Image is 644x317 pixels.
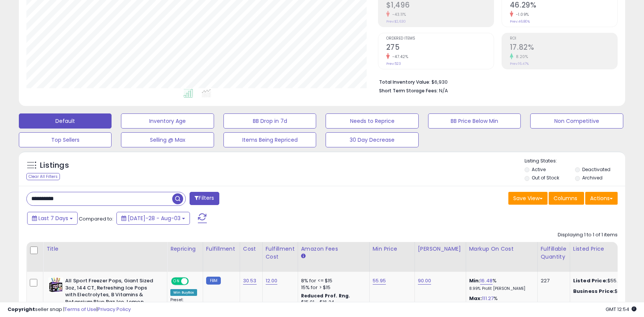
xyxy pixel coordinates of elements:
[469,286,532,291] p: 8.99% Profit [PERSON_NAME]
[428,113,521,129] button: BB Price Below Min
[386,43,494,53] h2: 275
[301,253,306,260] small: Amazon Fees.
[582,166,610,173] label: Deactivated
[510,1,617,11] h2: 46.29%
[418,277,431,285] a: 90.00
[480,277,493,285] a: 16.48
[8,306,35,313] strong: Copyright
[390,12,406,17] small: -43.11%
[510,19,530,24] small: Prev: 46.80%
[469,277,480,284] b: Min:
[301,284,364,291] div: 15% for > $15
[510,61,529,66] small: Prev: 16.47%
[206,277,221,285] small: FBM
[206,245,237,253] div: Fulfillment
[510,37,617,41] span: ROI
[573,288,615,295] b: Business Price:
[64,306,96,313] a: Terms of Use
[116,212,190,225] button: [DATE]-28 - Aug-03
[373,245,411,253] div: Min Price
[582,175,603,181] label: Archived
[40,160,69,171] h5: Listings
[38,214,68,222] span: Last 7 Days
[65,277,157,314] b: All Sport Freezer Pops, Giant Sized 3oz, 144 CT, Refreshing Ice Pops with Electrolytes, B Vitamin...
[554,194,577,202] span: Columns
[379,79,430,85] b: Total Inventory Value:
[26,173,60,180] div: Clear All Filters
[266,245,295,261] div: Fulfillment Cost
[418,245,463,253] div: [PERSON_NAME]
[121,132,214,147] button: Selling @ Max
[121,113,214,129] button: Inventory Age
[301,277,364,284] div: 8% for <= $15
[532,175,559,181] label: Out of Stock
[541,245,567,261] div: Fulfillable Quantity
[379,77,612,86] li: $6,930
[48,277,63,292] img: 51cltNX+JSL._SL40_.jpg
[243,277,257,285] a: 30.53
[326,132,418,147] button: 30 Day Decrease
[386,1,494,11] h2: $1,496
[386,19,406,24] small: Prev: $2,630
[541,277,564,284] div: 227
[530,113,623,129] button: Non Competitive
[469,245,534,253] div: Markup on Cost
[513,54,528,60] small: 8.20%
[558,231,618,239] div: Displaying 1 to 1 of 1 items
[532,166,546,173] label: Active
[223,132,316,147] button: Items Being Repriced
[573,245,638,253] div: Listed Price
[439,87,448,94] span: N/A
[170,245,200,253] div: Repricing
[301,245,366,253] div: Amazon Fees
[266,277,278,285] a: 12.00
[573,277,607,284] b: Listed Price:
[188,278,200,285] span: OFF
[98,306,131,313] a: Privacy Policy
[386,61,401,66] small: Prev: 523
[508,192,548,205] button: Save View
[373,277,386,285] a: 55.95
[466,242,537,272] th: The percentage added to the cost of goods (COGS) that forms the calculator for Min & Max prices.
[326,113,418,129] button: Needs to Reprice
[525,158,625,165] p: Listing States:
[223,113,316,129] button: BB Drop in 7d
[172,278,181,285] span: ON
[243,245,259,253] div: Cost
[190,192,219,205] button: Filters
[19,113,112,129] button: Default
[301,292,350,299] b: Reduced Prof. Rng.
[549,192,584,205] button: Columns
[170,289,197,296] div: Win BuyBox
[379,87,438,94] b: Short Term Storage Fees:
[27,212,78,225] button: Last 7 Days
[606,306,636,313] span: 2025-08-11 12:54 GMT
[8,306,131,313] div: seller snap | |
[79,215,113,222] span: Compared to:
[510,43,617,53] h2: 17.82%
[573,277,636,284] div: $55.95
[386,37,494,41] span: Ordered Items
[46,245,164,253] div: Title
[513,12,529,17] small: -1.09%
[469,277,532,291] div: %
[390,54,408,60] small: -47.42%
[128,214,181,222] span: [DATE]-28 - Aug-03
[573,288,636,295] div: $55.95
[585,192,618,205] button: Actions
[19,132,112,147] button: Top Sellers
